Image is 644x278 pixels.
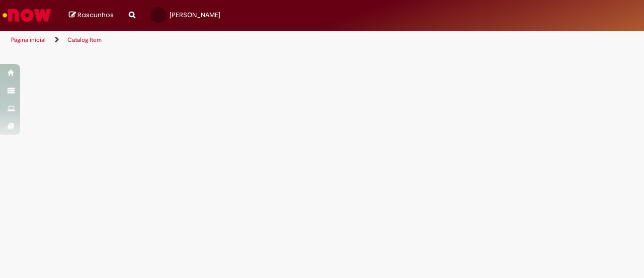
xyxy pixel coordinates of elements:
a: Catalog Item [67,36,102,44]
a: Rascunhos [69,11,114,20]
img: ServiceNow [1,5,53,25]
span: [PERSON_NAME] [170,11,220,19]
span: Rascunhos [77,10,114,20]
a: Página inicial [11,36,46,44]
ul: Trilhas de página [8,31,422,49]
